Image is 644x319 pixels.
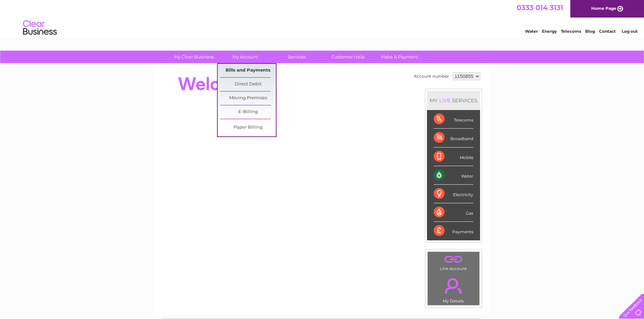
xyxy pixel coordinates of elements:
[517,3,563,12] a: 0333 014 3131
[372,51,427,63] a: Make A Payment
[561,29,581,34] a: Telecoms
[412,71,451,82] td: Account number
[427,91,480,110] div: MY SERVICES
[585,29,595,34] a: Blog
[622,29,638,34] a: Log out
[438,97,452,104] div: LIVE
[434,166,473,185] div: Water
[217,51,273,63] a: My Account
[429,274,478,298] a: .
[23,18,57,38] img: logo.png
[542,29,557,34] a: Energy
[434,222,473,240] div: Payments
[429,254,478,265] a: .
[434,110,473,129] div: Telecoms
[220,78,276,91] a: Direct Debit
[163,4,482,33] div: Clear Business is a trading name of Verastar Limited (registered in [GEOGRAPHIC_DATA] No. 3667643...
[220,64,276,77] a: Bills and Payments
[220,91,276,105] a: Moving Premises
[427,251,480,273] td: Link Account
[220,105,276,119] a: E-Billing
[427,272,480,305] td: My Details
[434,129,473,147] div: Broadband
[434,203,473,222] div: Gas
[525,29,538,34] a: Water
[220,121,276,134] a: Paper Billing
[166,51,222,63] a: My Clear Business
[269,51,325,63] a: Services
[599,29,616,34] a: Contact
[320,51,376,63] a: Customer Help
[434,148,473,166] div: Mobile
[434,185,473,203] div: Electricity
